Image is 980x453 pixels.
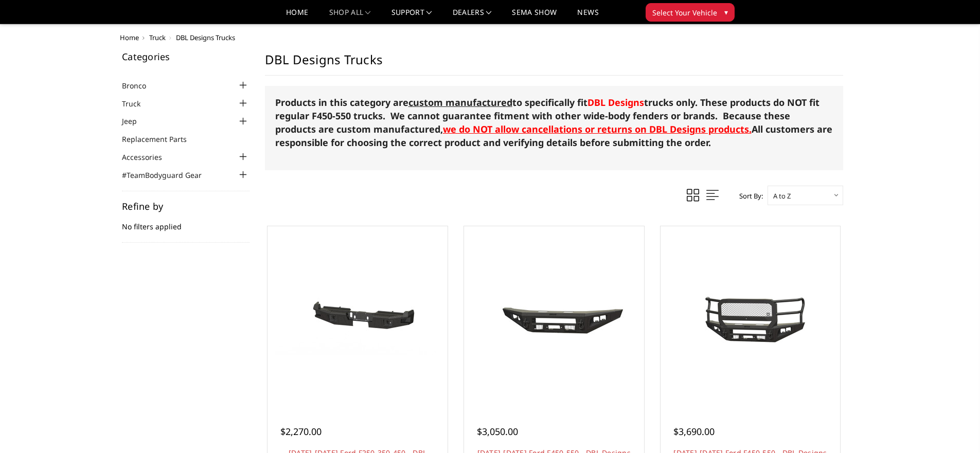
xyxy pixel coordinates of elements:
[512,9,557,24] a: SEMA Show
[149,33,166,42] a: Truck
[652,7,717,18] span: Select Your Vehicle
[443,123,752,135] strong: we do NOT allow cancellations or returns on DBL Designs products.
[122,170,215,180] a: #TeamBodyguard Gear
[391,9,432,24] a: Support
[122,52,250,61] h5: Categories
[646,3,735,22] button: Select Your Vehicle
[122,116,150,126] a: Jeep
[275,96,819,135] strong: Products in this category are to specifically fit trucks only. These products do NOT fit regular ...
[577,9,598,24] a: News
[122,202,250,211] h5: Refine by
[663,229,838,404] a: 2017-2022 Ford F450-550 - DBL Designs Custom Product - A2 Series - Extreme Front Bumper (winch mo...
[734,188,763,204] label: Sort By:
[477,425,518,438] span: $3,050.00
[122,202,250,243] div: No filters applied
[408,96,512,108] span: custom manufactured
[265,52,843,76] h1: DBL Designs Trucks
[122,134,200,144] a: Replacement Parts
[122,152,175,162] a: Accessories
[280,425,322,438] span: $2,270.00
[122,98,153,109] a: Truck
[176,33,235,42] span: DBL Designs Trucks
[724,7,728,17] span: ▾
[270,229,445,404] a: 2017-2022 Ford F250-350-450 - DBL Designs Custom Product - A2 Series - Rear Bumper 2017-2022 Ford...
[329,9,371,24] a: shop all
[587,96,644,108] a: DBL Designs
[122,80,159,91] a: Bronco
[673,425,715,438] span: $3,690.00
[286,9,308,24] a: Home
[453,9,492,24] a: Dealers
[467,229,642,404] a: 2017-2022 Ford F450-550 - DBL Designs Custom Product - A2 Series - Base Front Bumper (winch mount...
[120,33,139,42] a: Home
